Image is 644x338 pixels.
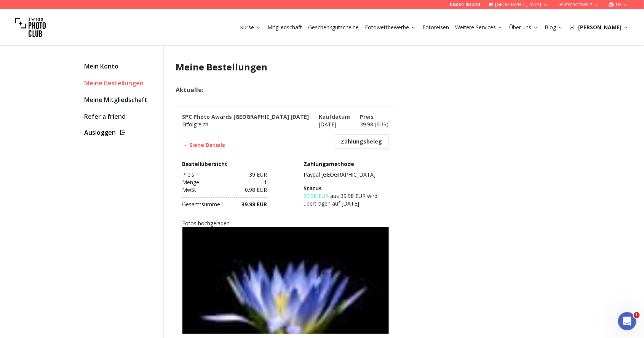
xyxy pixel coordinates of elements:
[85,128,157,137] button: Ausloggen
[182,186,197,193] span: MwSt
[304,192,378,207] span: aus 39.98 EUR wird übertragen auf [DATE]
[455,24,503,31] a: Weitere Services
[634,312,640,318] span: 1
[360,121,389,128] span: 39.98
[365,24,416,31] a: Fotowettbewerbe
[419,22,452,33] button: Fotoreisen
[182,179,200,186] span: Menge
[176,61,468,73] h1: Meine Bestellungen
[242,201,267,208] b: 39.98 EUR
[264,22,305,33] button: Mitgliedschaft
[182,171,195,178] span: Preis
[304,171,376,178] span: P aypal [GEOGRAPHIC_DATA]
[85,111,157,122] a: Refer a friend
[85,94,157,105] a: Meine Mitgliedschaft
[305,22,362,33] button: Geschenkgutscheine
[308,24,359,31] a: Geschenkgutscheine
[422,24,449,31] a: Fotoreisen
[509,24,539,31] a: Über uns
[182,113,309,120] span: SPC Photo Awards [GEOGRAPHIC_DATA] [DATE]
[249,171,267,178] span: 39 EUR
[360,113,374,120] span: Preis
[85,61,157,72] a: Mein Konto
[264,179,267,186] span: 1
[506,22,542,33] button: Über uns
[569,24,629,31] div: [PERSON_NAME]
[362,22,419,33] button: Fotowettbewerbe
[182,121,209,128] span: Erfolgreich
[304,160,389,168] div: Zahlungsmethode
[542,22,566,33] button: Blog
[182,160,267,168] div: Bestellübersicht
[319,121,337,128] span: [DATE]
[304,185,322,192] span: Status
[450,2,480,8] a: 058 51 00 270
[319,113,350,120] span: Kaufdatum
[304,192,329,199] span: 39.98 EUR
[15,12,46,43] img: Swiss photo club
[176,85,468,94] h2: Aktuelle :
[545,24,563,31] a: Blog
[618,312,636,330] iframe: Intercom live chat
[182,201,221,208] span: Gesamtsumme
[85,78,157,88] div: Meine Bestellungen
[182,141,225,149] button: Siehe Details
[182,220,389,227] h4: Fotos hochgeladen
[341,138,382,145] button: Zahlungsbeleg
[240,24,261,31] a: Kurse
[245,186,267,193] span: 0.98 EUR
[237,22,264,33] button: Kurse
[452,22,506,33] button: Weitere Services
[267,24,302,31] a: Mitgliedschaft
[375,121,389,128] span: ( EUR )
